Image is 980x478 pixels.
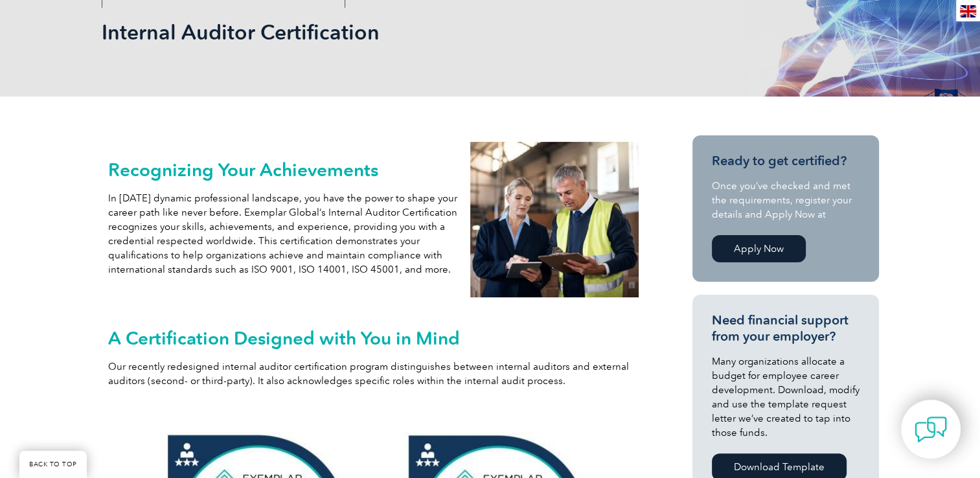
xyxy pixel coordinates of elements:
img: en [960,5,976,17]
p: Once you’ve checked and met the requirements, register your details and Apply Now at [712,179,860,222]
p: In [DATE] dynamic professional landscape, you have the power to shape your career path like never... [108,191,458,277]
h2: A Certification Designed with You in Mind [108,328,639,348]
h1: Internal Auditor Certification [102,19,599,45]
p: Our recently redesigned internal auditor certification program distinguishes between internal aud... [108,359,639,388]
p: Many organizations allocate a budget for employee career development. Download, modify and use th... [712,354,860,440]
a: Apply Now [712,235,806,262]
h3: Ready to get certified? [712,153,860,169]
img: internal auditors [470,142,639,297]
h3: Need financial support from your employer? [712,312,860,345]
h2: Recognizing Your Achievements [108,159,458,180]
img: contact-chat.png [915,413,947,446]
a: BACK TO TOP [19,451,87,478]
